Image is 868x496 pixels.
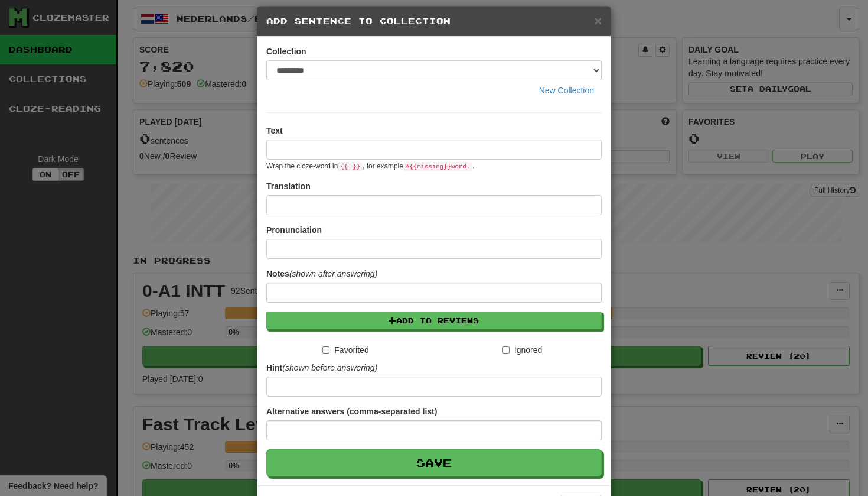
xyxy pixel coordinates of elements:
[266,46,306,57] label: Collection
[266,406,437,417] label: Alternative answers (comma-separated list)
[266,162,474,170] small: Wrap the cloze-word in , for example .
[266,312,602,329] button: Add to Reviews
[266,15,602,27] h5: Add Sentence to Collection
[266,125,283,137] label: Text
[502,346,510,354] input: Ignored
[266,449,602,476] button: Save
[322,344,368,356] label: Favorited
[266,268,377,280] label: Notes
[502,344,542,356] label: Ignored
[350,162,363,171] code: }}
[282,363,377,372] em: (shown before answering)
[266,224,322,236] label: Pronunciation
[595,14,602,27] span: ×
[322,346,329,354] input: Favorited
[266,180,311,192] label: Translation
[266,362,377,374] label: Hint
[595,14,602,27] button: Close
[531,80,602,101] button: New Collection
[403,162,472,171] code: A {{ missing }} word.
[289,269,377,278] em: (shown after answering)
[338,162,350,171] code: {{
